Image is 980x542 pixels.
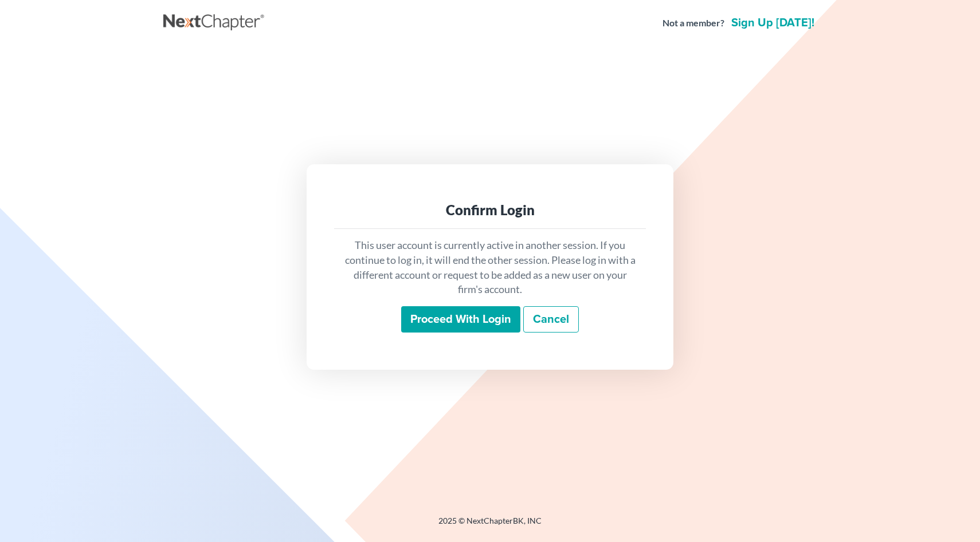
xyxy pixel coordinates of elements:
[343,238,637,297] p: This user account is currently active in another session. If you continue to log in, it will end ...
[523,306,579,333] a: Cancel
[729,17,817,29] a: Sign up [DATE]!
[343,201,637,219] div: Confirm Login
[163,515,817,536] div: 2025 © NextChapterBK, INC
[663,17,724,30] strong: Not a member?
[401,306,520,333] input: Proceed with login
